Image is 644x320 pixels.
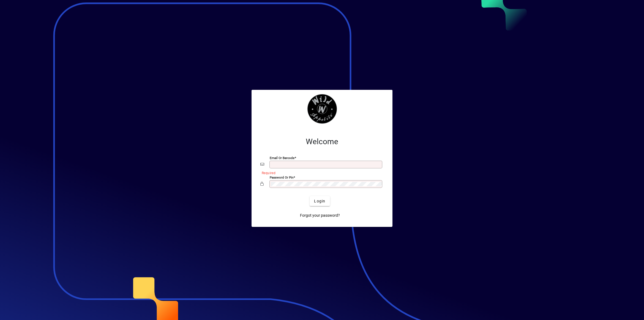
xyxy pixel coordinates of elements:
h2: Welcome [260,137,384,146]
button: Login [310,196,330,206]
a: Forgot your password? [298,210,342,220]
span: Login [314,198,325,204]
mat-error: Required [262,170,379,176]
mat-label: Password or Pin [270,176,293,179]
mat-label: Email or Barcode [270,156,294,160]
span: Forgot your password? [300,213,340,218]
